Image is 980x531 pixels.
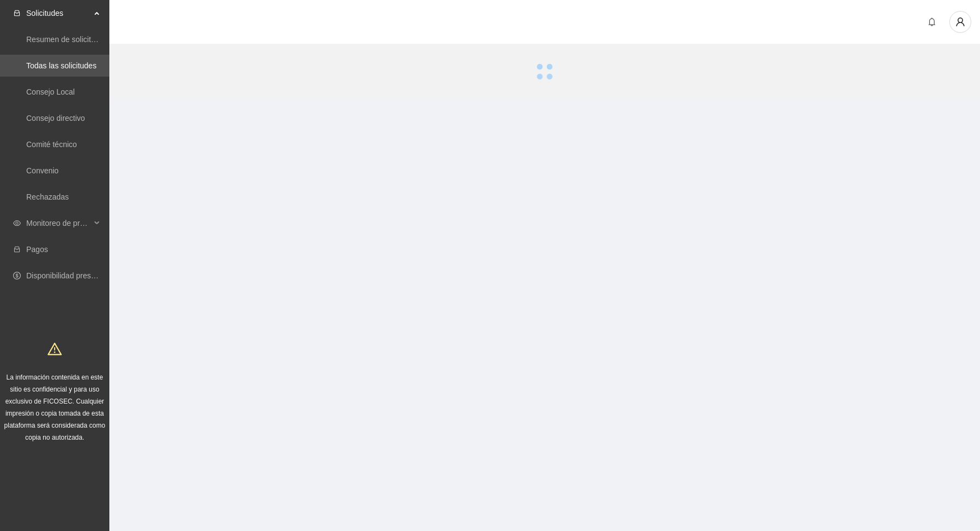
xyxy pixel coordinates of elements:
button: bell [923,13,941,31]
button: user [949,11,971,33]
span: inbox [13,9,21,17]
a: Todas las solicitudes [26,61,96,70]
a: Disponibilidad presupuestal [26,271,120,280]
a: Consejo Local [26,87,75,96]
a: Resumen de solicitudes por aprobar [26,35,149,44]
span: warning [48,342,62,356]
a: Comité técnico [26,140,77,149]
a: Pagos [26,245,48,254]
span: user [950,17,971,27]
span: Solicitudes [26,2,91,24]
span: Monitoreo de proyectos [26,212,91,234]
span: eye [13,219,21,227]
span: La información contenida en este sitio es confidencial y para uso exclusivo de FICOSEC. Cualquier... [4,374,106,441]
a: Convenio [26,166,59,175]
a: Rechazadas [26,192,69,201]
span: bell [924,17,940,26]
a: Consejo directivo [26,114,85,122]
